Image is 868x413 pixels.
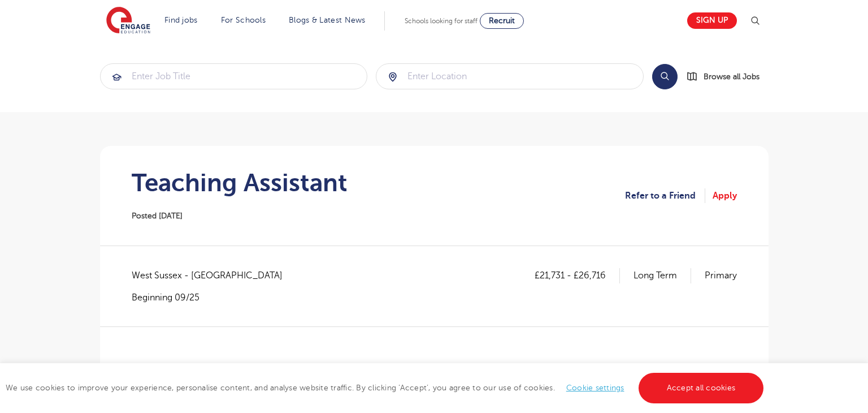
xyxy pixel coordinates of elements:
[704,70,759,83] span: Browse all Jobs
[289,16,366,24] a: Blogs & Latest News
[639,373,764,403] a: Accept all cookies
[221,16,266,24] a: For Schools
[405,17,478,25] span: Schools looking for staff
[625,188,705,203] a: Refer to a Friend
[132,169,348,197] h1: Teaching Assistant
[132,268,294,283] span: West Sussex - [GEOGRAPHIC_DATA]
[132,360,737,373] p: Job description:
[376,63,644,89] div: Submit
[687,70,769,83] a: Browse all Jobs
[489,16,515,25] span: Recruit
[6,384,766,392] span: We use cookies to improve your experience, personalise content, and analyse website traffic. By c...
[713,188,737,203] a: Apply
[566,384,624,392] a: Cookie settings
[652,64,678,89] button: Search
[480,13,524,29] a: Recruit
[376,64,643,89] input: Submit
[106,7,150,35] img: Engage Education
[687,12,737,29] a: Sign up
[100,63,368,89] div: Submit
[132,212,183,220] span: Posted [DATE]
[164,16,198,24] a: Find jobs
[101,64,367,89] input: Submit
[132,291,294,304] p: Beginning 09/25
[705,268,737,283] p: Primary
[633,268,691,283] p: Long Term
[535,268,620,283] p: £21,731 - £26,716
